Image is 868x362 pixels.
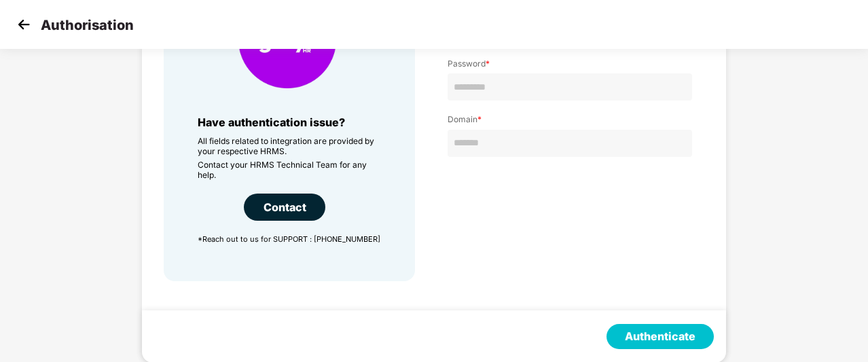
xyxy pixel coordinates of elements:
[198,234,381,244] p: *Reach out to us for SUPPORT : [PHONE_NUMBER]
[198,136,381,156] p: All fields related to integration are provided by your respective HRMS.
[607,324,714,349] button: Authenticate
[448,58,692,69] label: Password
[198,115,345,129] span: Have authentication issue?
[41,17,134,33] p: Authorisation
[198,160,381,180] p: Contact your HRMS Technical Team for any help.
[244,194,325,221] div: Contact
[14,14,34,35] img: svg+xml;base64,PHN2ZyB4bWxucz0iaHR0cDovL3d3dy53My5vcmcvMjAwMC9zdmciIHdpZHRoPSIzMCIgaGVpZ2h0PSIzMC...
[448,114,692,124] label: Domain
